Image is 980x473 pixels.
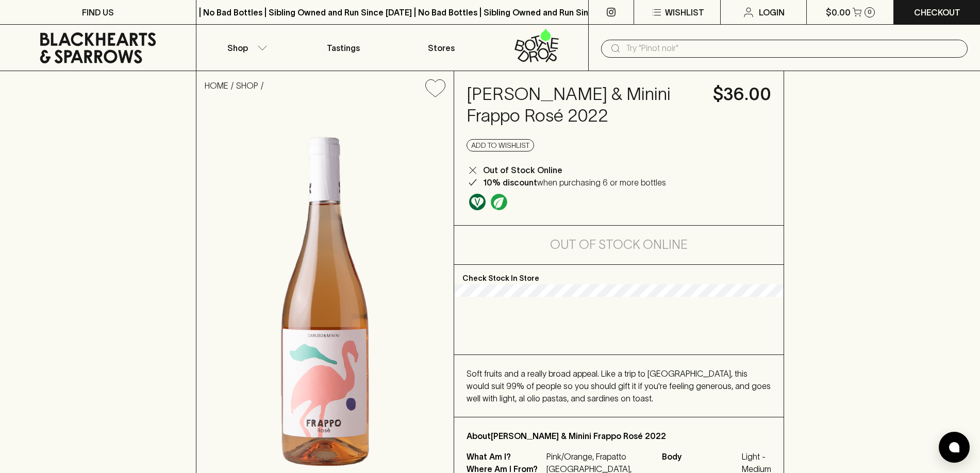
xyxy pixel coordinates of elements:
[205,81,228,90] a: HOME
[713,83,771,105] h4: $36.00
[491,194,507,210] img: Organic
[550,236,688,253] h5: Out of Stock Online
[392,25,490,71] a: Stores
[546,450,650,463] p: Pink/Orange, Frapatto
[665,6,704,19] p: Wishlist
[454,265,784,284] p: Check Stock In Store
[483,164,562,176] p: Out of Stock Online
[428,42,455,54] p: Stores
[421,75,450,102] button: Add to wishlist
[626,40,959,57] input: Try "Pinot noir"
[82,6,114,19] p: FIND US
[914,6,960,19] p: Checkout
[868,9,872,15] p: 0
[488,191,510,213] a: Organic
[826,6,851,19] p: $0.00
[327,42,360,54] p: Tastings
[467,139,534,151] button: Add to wishlist
[236,81,258,90] a: SHOP
[467,191,488,213] a: Made without the use of any animal products.
[467,430,771,442] p: About [PERSON_NAME] & Minini Frappo Rosé 2022
[483,176,666,189] p: when purchasing 6 or more bottles
[469,194,486,210] img: Vegan
[294,25,392,71] a: Tastings
[483,178,537,187] b: 10% discount
[949,442,959,452] img: bubble-icon
[227,42,248,54] p: Shop
[196,25,294,71] button: Shop
[467,369,771,403] span: Soft fruits and a really broad appeal. Like a trip to [GEOGRAPHIC_DATA], this would suit 99% of p...
[759,6,785,19] p: Login
[467,450,544,463] p: What Am I?
[467,83,701,127] h4: [PERSON_NAME] & Minini Frappo Rosé 2022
